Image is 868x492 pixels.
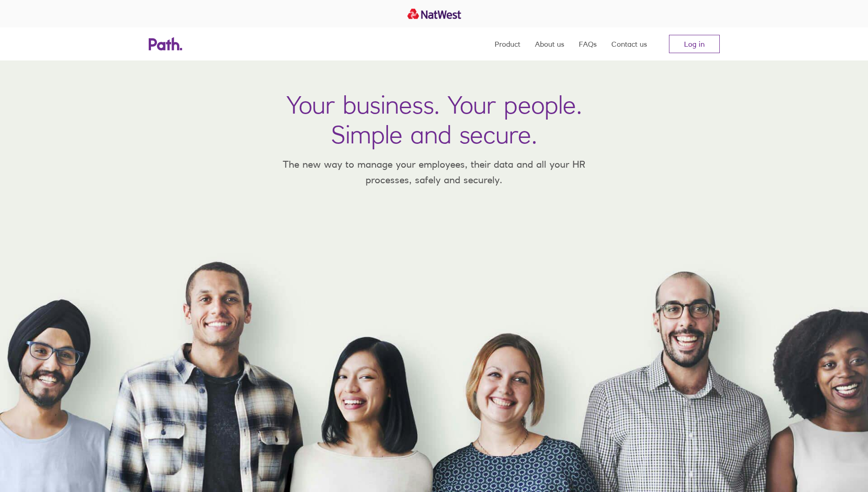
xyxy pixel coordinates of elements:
h1: Your business. Your people. Simple and secure. [286,90,582,149]
a: Product [495,27,520,60]
a: Contact us [611,27,647,60]
a: Log in [669,35,720,53]
a: FAQs [579,27,597,60]
p: The new way to manage your employees, their data and all your HR processes, safely and securely. [270,157,599,187]
a: About us [535,27,564,60]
